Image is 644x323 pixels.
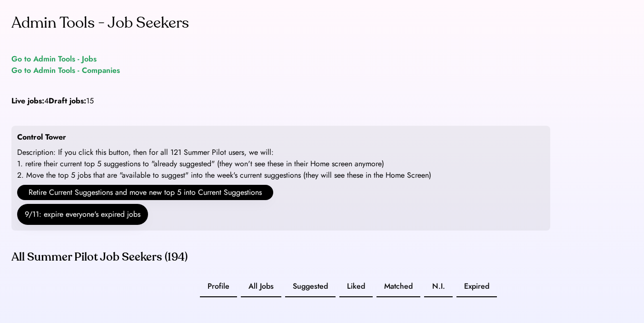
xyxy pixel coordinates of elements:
[11,250,550,265] div: All Summer Pilot Job Seekers (194)
[17,131,66,143] div: Control Tower
[49,95,86,106] strong: Draft jobs:
[285,276,336,297] button: Suggested
[11,11,189,34] div: Admin Tools - Job Seekers
[376,276,420,297] button: Matched
[241,276,281,297] button: All Jobs
[11,95,44,106] strong: Live jobs:
[200,276,237,297] button: Profile
[11,95,94,107] div: 4 15
[339,276,373,297] button: Liked
[11,53,97,65] a: Go to Admin Tools - Jobs
[17,147,431,181] div: Description: If you click this button, then for all 121 Summer Pilot users, we will: 1. retire th...
[11,65,120,76] a: Go to Admin Tools - Companies
[17,185,273,200] button: Retire Current Suggestions and move new top 5 into Current Suggestions
[17,204,148,225] button: 9/11: expire everyone's expired jobs
[424,276,453,297] button: N.I.
[456,276,497,297] button: Expired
